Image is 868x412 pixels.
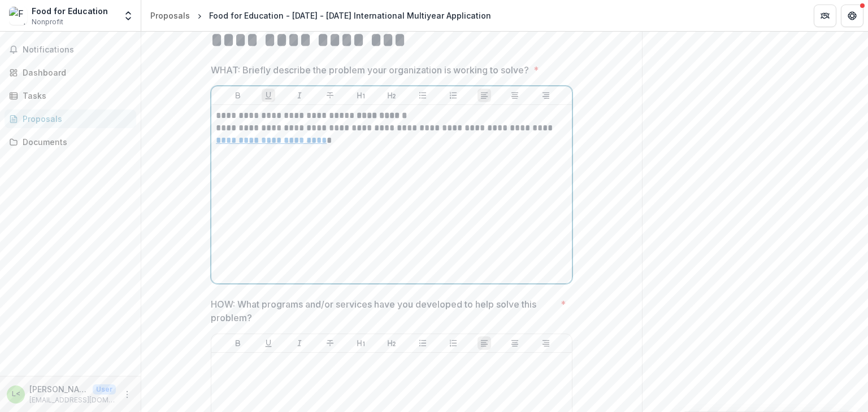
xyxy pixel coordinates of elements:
[23,45,132,55] span: Notifications
[23,113,127,125] div: Proposals
[262,336,275,350] button: Underline
[12,391,20,398] div: Liviya David <liviya@food4education.org>
[5,41,136,59] button: Notifications
[146,7,496,24] nav: breadcrumb
[5,63,136,82] a: Dashboard
[120,5,136,27] button: Open entity switcher
[32,17,63,27] span: Nonprofit
[23,67,127,78] div: Dashboard
[354,336,368,350] button: Heading 1
[231,89,245,102] button: Bold
[23,90,127,102] div: Tasks
[539,336,553,350] button: Align Right
[478,89,491,102] button: Align Left
[416,89,429,102] button: Bullet List
[293,336,306,350] button: Italicize
[416,336,429,350] button: Bullet List
[23,136,127,148] div: Documents
[478,336,491,350] button: Align Left
[354,89,368,102] button: Heading 1
[446,89,460,102] button: Ordered List
[385,89,398,102] button: Heading 2
[841,5,863,27] button: Get Help
[323,336,337,350] button: Strike
[231,336,245,350] button: Bold
[29,395,116,405] p: [EMAIL_ADDRESS][DOMAIN_NAME]
[539,89,553,102] button: Align Right
[446,336,460,350] button: Ordered List
[150,10,190,21] div: Proposals
[814,5,836,27] button: Partners
[211,63,529,77] p: WHAT: Briefly describe the problem your organization is working to solve?
[508,89,522,102] button: Align Center
[262,89,275,102] button: Underline
[9,7,27,25] img: Food for Education
[5,109,136,128] a: Proposals
[29,383,88,395] p: [PERSON_NAME] <[PERSON_NAME][EMAIL_ADDRESS][DOMAIN_NAME]>
[32,5,108,17] div: Food for Education
[385,336,398,350] button: Heading 2
[120,388,134,401] button: More
[293,89,306,102] button: Italicize
[5,86,136,105] a: Tasks
[93,384,116,395] p: User
[508,336,522,350] button: Align Center
[211,297,556,325] p: HOW: What programs and/or services have you developed to help solve this problem?
[146,7,194,24] a: Proposals
[209,10,491,21] div: Food for Education - [DATE] - [DATE] International Multiyear Application
[5,133,136,151] a: Documents
[323,89,337,102] button: Strike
